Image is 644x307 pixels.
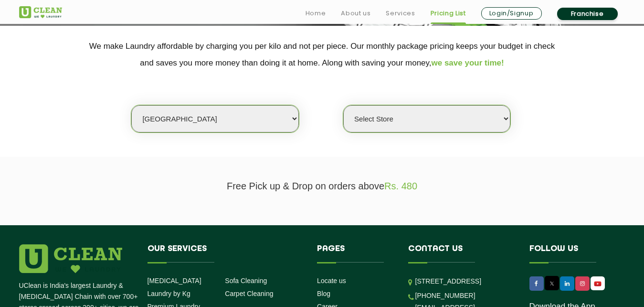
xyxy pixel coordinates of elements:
h4: Pages [317,244,394,263]
a: Home [306,8,326,19]
img: logo.png [19,244,122,273]
span: Rs. 480 [384,181,417,191]
a: Login/Signup [481,7,542,20]
a: [PHONE_NUMBER] [415,292,475,299]
a: Blog [317,290,330,297]
a: Franchise [557,8,618,20]
p: We make Laundry affordable by charging you per kilo and not per piece. Our monthly package pricin... [19,38,625,71]
p: [STREET_ADDRESS] [415,276,515,287]
a: Laundry by Kg [148,290,190,297]
h4: Contact us [408,244,515,263]
span: we save your time! [432,58,504,67]
img: UClean Laundry and Dry Cleaning [591,279,604,289]
a: Locate us [317,277,346,285]
a: Carpet Cleaning [225,290,273,297]
a: Sofa Cleaning [225,277,267,285]
p: Free Pick up & Drop on orders above [19,181,625,192]
h4: Follow us [529,244,613,263]
a: About us [341,8,370,19]
a: [MEDICAL_DATA] [148,277,201,285]
h4: Our Services [148,244,303,263]
a: Services [386,8,415,19]
img: UClean Laundry and Dry Cleaning [19,6,62,18]
a: Pricing List [431,8,466,19]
